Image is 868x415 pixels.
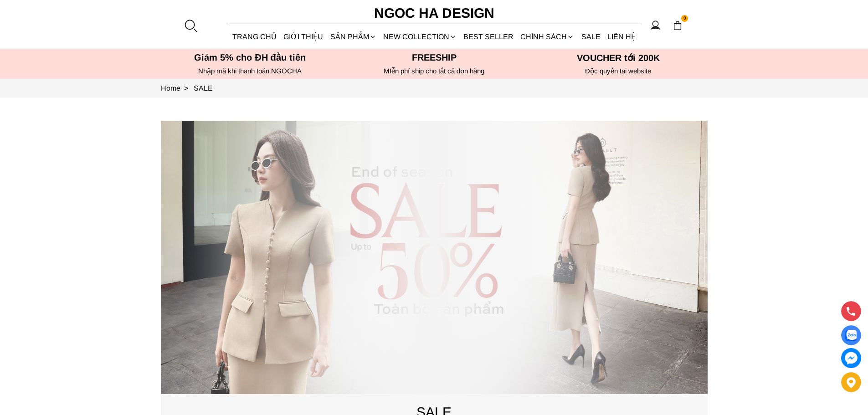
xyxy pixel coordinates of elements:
[194,52,306,62] font: Giảm 5% cho ĐH đầu tiên
[366,2,503,24] a: Ngoc Ha Design
[578,25,604,49] a: SALE
[161,84,194,92] a: Link to Home
[460,25,517,49] a: BEST SELLER
[841,348,861,368] a: messenger
[604,25,639,49] a: LIÊN HỆ
[345,67,524,75] h6: MIễn phí ship cho tất cả đơn hàng
[673,20,683,31] img: img-CART-ICON-ksit0nf1
[229,25,280,49] a: TRANG CHỦ
[180,84,192,92] span: >
[280,25,327,49] a: GIỚI THIỆU
[327,25,380,49] div: SẢN PHẨM
[845,330,857,341] img: Display image
[841,325,861,345] a: Display image
[681,15,688,22] span: 0
[380,25,460,49] a: NEW COLLECTION
[529,52,708,63] h5: VOUCHER tới 200K
[529,67,708,75] h6: Độc quyền tại website
[194,84,213,92] a: Link to SALE
[517,25,578,49] div: Chính sách
[412,52,457,62] font: Freeship
[198,67,302,75] font: Nhập mã khi thanh toán NGOCHA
